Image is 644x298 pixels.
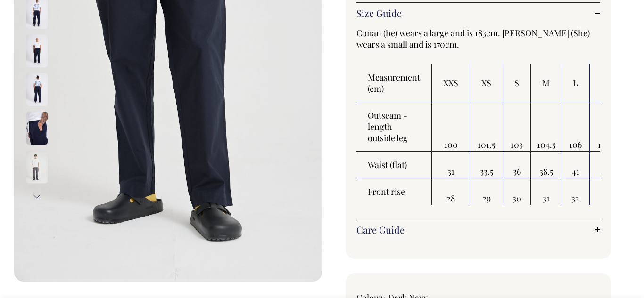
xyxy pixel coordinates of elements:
[531,64,561,102] th: M
[590,64,623,102] th: XL
[432,64,470,102] th: XXS
[470,152,503,178] td: 33.5
[26,151,48,184] img: charcoal
[470,178,503,205] td: 29
[432,178,470,205] td: 28
[590,102,623,152] td: 107.5
[503,178,531,205] td: 30
[26,35,48,68] img: dark-navy
[356,224,600,235] a: Care Guide
[531,178,561,205] td: 31
[356,8,600,19] a: Size Guide
[356,178,432,205] th: Front rise
[561,102,590,152] td: 106
[561,152,590,178] td: 41
[356,152,432,178] th: Waist (flat)
[26,112,48,145] img: dark-navy
[590,178,623,205] td: 33
[503,64,531,102] th: S
[356,64,432,102] th: Measurement (cm)
[356,27,590,50] span: Conan (he) wears a large and is 183cm. [PERSON_NAME] (She) wears a small and is 170cm.
[470,102,503,152] td: 101.5
[30,186,44,208] button: Next
[561,64,590,102] th: L
[503,102,531,152] td: 103
[531,152,561,178] td: 38.5
[356,102,432,152] th: Outseam - length outside leg
[470,64,503,102] th: XS
[26,73,48,106] img: dark-navy
[531,102,561,152] td: 104.5
[432,102,470,152] td: 100
[590,152,623,178] td: 43.5
[561,178,590,205] td: 32
[503,152,531,178] td: 36
[432,152,470,178] td: 31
